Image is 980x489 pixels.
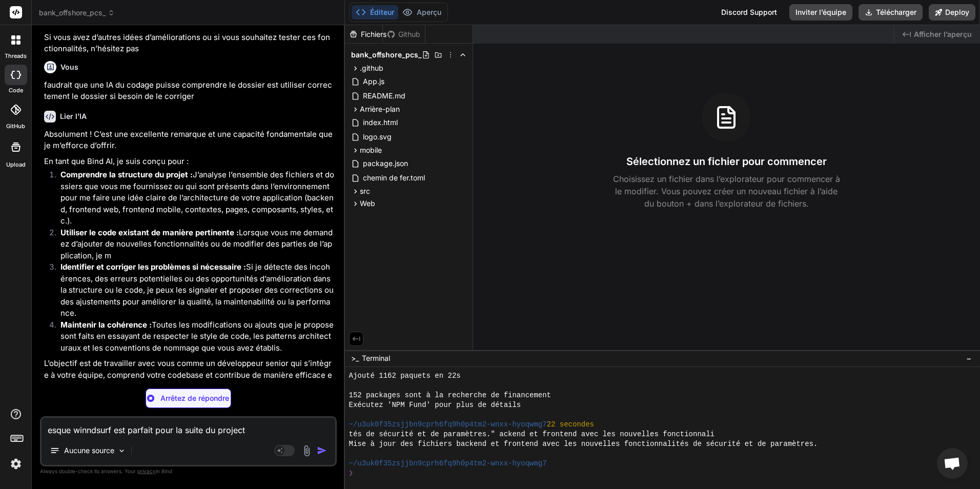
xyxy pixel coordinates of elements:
[9,86,23,95] label: code
[7,455,25,473] img: settings
[417,7,441,17] font: Aperçu
[137,468,156,474] span: privacy
[362,75,385,88] span: App.js
[160,393,229,403] p: Arrêtez de répondre
[362,172,426,184] span: chemin de fer.toml
[60,62,78,72] h6: Vous
[360,63,383,73] span: .github
[349,459,547,468] span: ~/u3uk0f35zsjjbn9cprh6fq9h0p4tm2-wnxx-hyoqwmg7
[362,157,409,170] span: package.json
[6,160,26,169] label: Upload
[349,400,521,410] span: Exécutez 'NPM Fund' pour plus de détails
[44,129,335,152] p: Absolument ! C’est une excellente remarque et une capacité fondamentale que je m’efforce d’offrir.
[361,29,386,39] font: Fichiers
[362,353,390,363] span: Terminal
[349,430,714,439] span: tés de sécurité et de paramètres." ackend et frontend avec les nouvelles fonctionnali
[301,445,313,457] img: attachement
[349,391,552,400] span: 152 packages sont à la recherche de financement
[52,227,335,262] li: Lorsque vous me demandez d’ajouter de nouvelles fonctionnalités ou de modifier des parties de l’a...
[398,29,420,39] font: Github
[351,50,422,60] span: bank_offshore_pcs_
[44,32,335,55] p: Si vous avez d’autres idées d’améliorations ou si vous souhaitez tester ces fonctionnalités, n’hé...
[964,350,974,366] button: −
[39,8,106,18] font: bank_offshore_pcs_
[362,90,406,102] span: README.md
[349,420,547,430] span: ~/u3uk0f35zsjjbn9cprh6fq9h0p4tm2-wnxx-hyoqwmg7
[370,7,394,17] font: Éditeur
[44,358,335,393] p: L’objectif est de travailler avec vous comme un développeur senior qui s’intègre à votre équipe, ...
[5,52,27,60] label: threads
[60,262,334,318] font: Si je détecte des incohérences, des erreurs potentielles ou des opportunités d’amélioration dans ...
[44,79,335,103] p: faudrait que une IA du codage puisse comprendre le dossier est utiliser correctement le dossier s...
[44,156,335,168] p: En tant que Bind AI, je suis conçu pour :
[360,145,382,155] span: mobile
[351,353,359,363] span: >_
[914,29,972,39] span: Afficher l’aperçu
[360,104,400,114] span: Arrière-plan
[362,116,399,129] span: index.html
[360,186,370,196] span: src
[349,468,354,478] span: ❯
[40,466,337,476] p: Always double-check its answers. Your in Bind
[859,4,923,21] button: Télécharger
[117,446,126,455] img: Choisissez des modèles
[60,262,246,272] strong: Identifier et corriger les problèmes si nécessaire :
[349,371,461,381] span: Ajouté 1162 paquets en 22s
[929,4,975,21] button: Deploy
[398,5,445,19] button: Aperçu
[362,131,393,143] span: logo.svg
[945,7,969,17] font: Deploy
[360,198,375,209] span: Web
[626,154,827,169] h3: Sélectionnez un fichier pour commencer
[352,5,398,19] button: Éditeur
[60,170,193,179] strong: Comprendre la structure du projet :
[60,111,87,121] h6: Lier l’IA
[937,448,968,479] div: Ouvrir le chat
[966,353,972,363] span: −
[547,420,594,430] span: 22 secondes
[60,170,334,226] font: J’analyse l’ensemble des fichiers et dossiers que vous me fournissez ou qui sont présents dans l’...
[317,445,327,456] img: icône
[60,320,334,353] font: Toutes les modifications ou ajouts que je propose sont faits en essayant de respecter le style de...
[611,173,841,210] p: Choisissez un fichier dans l’explorateur pour commencer à le modifier. Vous pouvez créer un nouve...
[60,228,239,237] strong: Utiliser le code existant de manière pertinente :
[6,122,25,131] label: GitHub
[876,7,916,17] font: Télécharger
[715,4,783,21] div: Discord Support
[60,320,152,330] strong: Maintenir la cohérence :
[349,439,818,449] span: Mise à jour des fichiers backend et frontend avec les nouvelles fonctionnalités de sécurité et de...
[64,445,114,456] p: Aucune source
[789,4,852,21] button: Inviter l’équipe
